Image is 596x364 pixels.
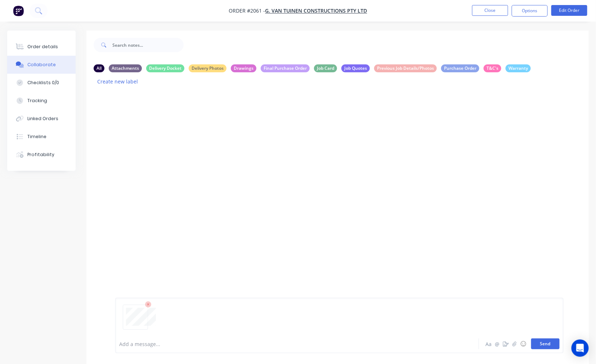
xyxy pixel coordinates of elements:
[484,340,493,348] button: Aa
[27,133,46,140] div: Timeline
[27,151,54,158] div: Profitability
[472,5,508,16] button: Close
[519,340,528,348] button: ☺
[27,44,58,50] div: Order details
[265,8,367,14] a: G. VAN TUINEN CONSTRUCTIONS PTY LTD
[314,64,337,72] div: Job Card
[531,338,560,349] button: Send
[572,340,589,357] div: Open Intercom Messenger
[146,64,184,72] div: Delivery Docket
[493,340,502,348] button: @
[441,64,479,72] div: Purchase Order
[189,64,227,72] div: Delivery Photos
[27,62,56,68] div: Collaborate
[7,128,76,146] button: Timeline
[506,64,531,72] div: Warranty
[551,5,587,16] button: Edit Order
[7,74,76,92] button: Checklists 0/0
[13,5,24,16] img: Factory
[7,110,76,128] button: Linked Orders
[27,97,47,104] div: Tracking
[27,79,59,86] div: Checklists 0/0
[94,64,104,72] div: All
[7,56,76,74] button: Collaborate
[7,38,76,56] button: Order details
[261,64,310,72] div: Final Purchase Order
[231,64,256,72] div: Drawings
[112,38,184,52] input: Search notes...
[512,5,548,17] button: Options
[374,64,437,72] div: Previous Job Details/Photos
[7,92,76,110] button: Tracking
[484,64,501,72] div: T&C's
[27,115,58,122] div: Linked Orders
[229,8,265,14] span: Order #2061 -
[94,77,142,86] button: Create new label
[7,146,76,164] button: Profitability
[109,64,142,72] div: Attachments
[341,64,370,72] div: Job Quotes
